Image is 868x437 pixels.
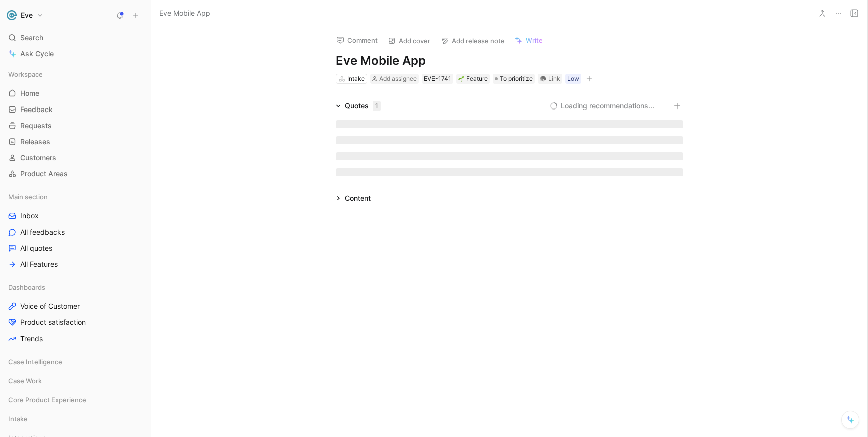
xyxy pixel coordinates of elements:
[4,208,147,224] a: Inbox
[20,243,52,253] span: All quotes
[332,33,382,47] button: Comment
[4,331,147,346] a: Trends
[20,227,65,237] span: All feedbacks
[436,34,509,48] button: Add release note
[347,74,365,84] div: Intake
[458,76,464,82] img: 🌱
[383,34,435,48] button: Add cover
[4,86,147,101] a: Home
[345,100,381,112] div: Quotes
[4,411,147,429] div: Intake
[456,74,490,84] div: 🌱Feature
[332,192,375,204] div: Content
[20,88,39,98] span: Home
[332,100,385,112] div: Quotes1
[4,373,147,388] div: Case Work
[8,395,86,405] span: Core Product Experience
[20,259,58,269] span: All Features
[4,118,147,133] a: Requests
[8,192,48,202] span: Main section
[379,75,417,82] span: Add assignee
[20,32,43,44] span: Search
[548,74,560,84] div: Link
[20,334,43,344] span: Trends
[4,102,147,117] a: Feedback
[550,100,655,112] button: Loading recommendations...
[510,33,548,47] button: Write
[4,166,147,181] a: Product Areas
[4,280,147,295] div: Dashboards
[336,53,683,69] h1: Eve Mobile App
[4,46,147,61] a: Ask Cycle
[4,257,147,272] a: All Features
[20,317,86,327] span: Product satisfaction
[20,211,39,221] span: Inbox
[500,74,533,84] span: To prioritize
[4,392,147,410] div: Core Product Experience
[159,7,210,19] span: Eve Mobile App
[4,134,147,149] a: Releases
[20,121,52,131] span: Requests
[373,101,381,111] div: 1
[8,376,42,386] span: Case Work
[4,189,147,272] div: Main sectionInboxAll feedbacksAll quotesAll Features
[21,11,33,20] h1: Eve
[567,74,579,84] div: Low
[4,373,147,391] div: Case Work
[4,189,147,204] div: Main section
[7,10,17,20] img: Eve
[8,69,43,79] span: Workspace
[4,241,147,256] a: All quotes
[8,357,62,367] span: Case Intelligence
[4,67,147,82] div: Workspace
[526,36,543,45] span: Write
[20,137,50,147] span: Releases
[4,225,147,240] a: All feedbacks
[4,354,147,372] div: Case Intelligence
[20,48,54,60] span: Ask Cycle
[4,315,147,330] a: Product satisfaction
[4,299,147,314] a: Voice of Customer
[20,104,53,115] span: Feedback
[4,392,147,407] div: Core Product Experience
[4,150,147,165] a: Customers
[4,30,147,45] div: Search
[458,74,488,84] div: Feature
[8,414,28,424] span: Intake
[20,301,80,311] span: Voice of Customer
[8,282,45,292] span: Dashboards
[4,8,46,22] button: EveEve
[4,280,147,346] div: DashboardsVoice of CustomerProduct satisfactionTrends
[4,354,147,369] div: Case Intelligence
[20,169,68,179] span: Product Areas
[493,74,535,84] div: To prioritize
[20,153,56,163] span: Customers
[424,74,451,84] div: EVE-1741
[345,192,371,204] div: Content
[4,411,147,426] div: Intake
